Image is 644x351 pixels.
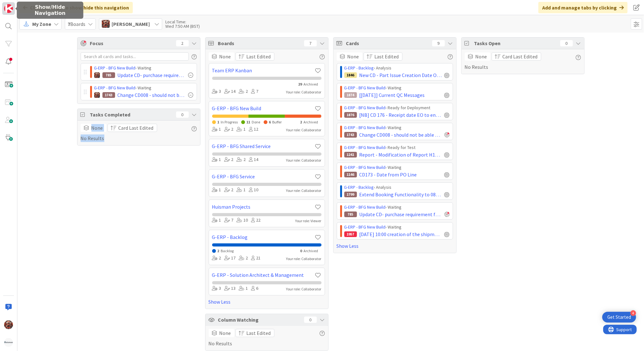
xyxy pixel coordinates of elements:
img: Visit kanbanzone.com [4,4,13,13]
span: Card Last Edited [119,124,154,132]
span: My Zone [32,20,51,28]
div: Your role: Collaborator [286,188,322,193]
div: 2 [237,156,246,163]
div: Add and manage tabs by clicking [538,2,628,13]
a: G-ERP - Backlog [344,65,374,71]
a: G-ERP - Solution Architect & Management [212,271,315,279]
span: 2 [300,120,302,124]
div: › Analysis [344,184,450,191]
span: 11 [247,120,250,124]
span: 0 [300,248,302,253]
span: Change CD008 - should not be able to authorize a PR line with quantity = 0 [118,91,186,99]
div: Wed 7:50 AM (BST) [165,24,200,28]
a: Show Less [209,298,325,306]
div: 1846 [344,72,357,78]
div: › Waiting [344,124,450,131]
div: Get Started [607,314,631,320]
div: 2 [224,156,234,163]
span: 29 [298,82,302,86]
div: Your role: Viewer [296,218,322,224]
span: Tasks Completed [90,111,173,118]
span: Extend Booking Functionality to 0836 WIP Location Table [359,191,442,198]
img: JK [94,92,100,98]
span: 1 [218,120,219,124]
a: G-ERP - BFG New Build [94,85,136,91]
span: Last Edited [375,53,399,60]
div: 1 [237,126,246,133]
div: 22 [251,217,261,224]
div: 9 [432,40,445,46]
div: 2 [224,126,234,133]
div: 14 [224,88,236,95]
div: Your role: Collaborator [286,158,322,163]
button: Card Last Edited [492,52,541,61]
span: Boards [68,20,85,28]
div: 1 [239,285,248,292]
span: Done [252,120,261,124]
img: avatar [4,338,13,347]
div: › Waiting [344,224,450,230]
div: 1743 [344,132,357,138]
span: Tasks Open [474,39,557,47]
div: 4 [630,310,636,316]
a: Huisman Projects [212,203,315,211]
div: 1799 [344,192,357,197]
div: › Waiting [344,164,450,171]
div: 785 [344,211,357,217]
div: 10 [237,217,248,224]
img: JK [102,20,110,28]
div: › Waiting [94,85,193,91]
div: 7 [304,40,317,46]
a: G-ERP - BFG New Build [344,204,386,210]
div: 1 [212,217,221,224]
div: › Waiting [344,85,450,91]
div: 1 [212,187,221,193]
div: 785 [102,72,115,78]
span: None [475,53,487,60]
a: Team ERP Kanban [212,67,315,74]
div: 2 [239,88,248,95]
div: 1 [237,187,246,193]
a: G-ERP - BFG New Build [344,85,386,91]
button: Last Edited [364,52,402,61]
div: 1146 [344,172,357,177]
input: Search all cards and tasks... [81,52,189,61]
span: Update CD- purchase requirement for external operation [118,71,186,79]
div: 1957 [344,231,357,237]
span: Support [13,1,29,9]
span: Archived [304,120,318,124]
span: 6 [269,120,271,124]
span: In Progress [221,120,238,124]
div: 3 [212,88,221,95]
button: Last Edited [236,52,274,61]
span: Change CD008 - should not be able to authorize a PR line with quantity = 0 [359,131,442,139]
div: 1241 [344,152,357,158]
div: Your role: Collaborator [286,127,322,133]
h5: Show/Hide Navigation [19,4,81,16]
button: Last Edited [236,329,274,337]
div: 0 [176,111,189,118]
span: Cards [346,39,429,47]
div: 1874 [344,92,357,98]
span: Archived [304,82,318,86]
span: Report - Modification of Report H1017 [359,151,442,158]
div: 17 [224,255,236,262]
span: None [219,329,231,337]
span: Column Watching [218,316,301,324]
span: Archived [304,248,318,253]
span: [NB] CD 176 - Receipt date EO to end date operation [359,111,442,119]
div: Local Time: [165,20,200,24]
div: Your role: Collaborator [286,89,322,95]
span: Backlog [221,248,234,253]
a: G-ERP - BFG New Build [344,145,386,150]
div: Your role: Collaborator [286,256,322,262]
div: › Waiting [94,65,193,71]
a: G-ERP - BFG New Build [212,104,315,112]
a: G-ERP - Backlog [344,184,374,190]
a: G-ERP - Backlog [212,233,315,241]
a: G-ERP - BFG New Build [344,224,386,230]
a: G-ERP - BFG Shared Service [212,142,315,150]
span: None [347,53,359,60]
span: Last Edited [247,53,271,60]
b: 7 [68,21,70,27]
